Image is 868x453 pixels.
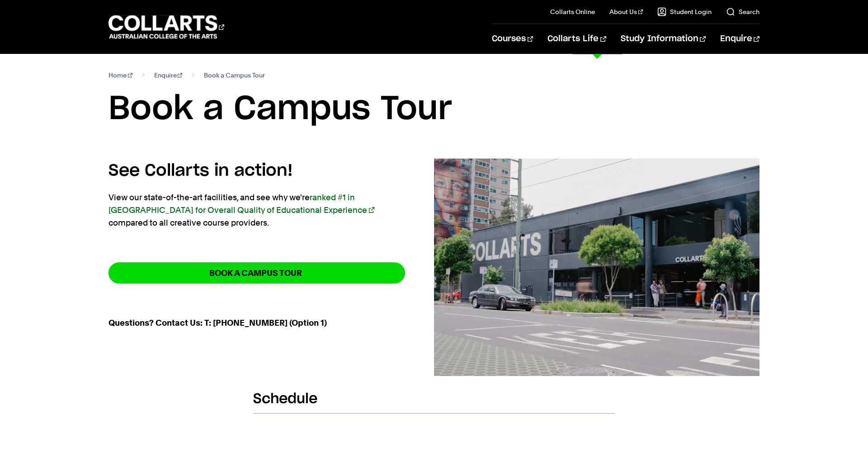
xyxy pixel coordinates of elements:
[108,318,327,328] strong: Questions? Contact Us: T: [PHONE_NUMBER] (Option 1)
[108,159,405,183] h4: See Collarts in action!
[657,7,712,16] a: Student Login
[253,390,615,414] h2: Schedule
[492,24,533,54] a: Courses
[108,191,405,229] p: View our state-of-the-art facilities, and see why we're compared to all creative course providers.
[609,7,643,16] a: About Us
[204,69,265,82] span: Book a Campus Tour
[621,24,706,54] a: Study Information
[108,262,405,284] a: BOOK A CAMPUS TOUR
[108,14,224,40] div: Go to homepage
[720,24,759,54] a: Enquire
[108,89,759,130] h1: Book a Campus Tour
[550,7,595,16] a: Collarts Online
[108,69,132,82] a: Home
[209,268,302,278] strong: BOOK A CAMPUS TOUR
[726,7,759,16] a: Search
[547,24,606,54] a: Collarts Life
[154,69,183,82] a: Enquire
